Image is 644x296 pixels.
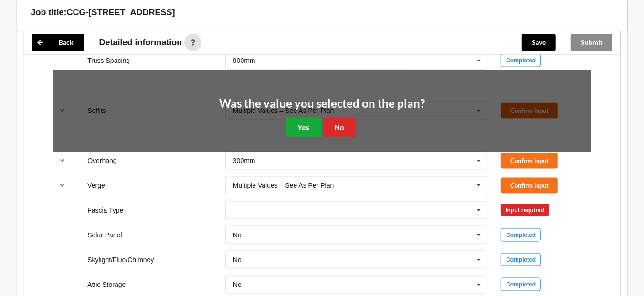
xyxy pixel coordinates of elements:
div: 300mm [233,157,255,164]
div: No [233,281,242,288]
button: Save [522,34,556,51]
button: Back [32,34,84,51]
button: Yes [286,118,321,137]
div: Multiple Values – See As Per Plan [233,182,334,189]
div: No [233,232,242,238]
div: Input required [501,204,549,216]
h3: CCG-[STREET_ADDRESS] [67,7,175,18]
label: Solar Panel [87,231,122,239]
div: No [233,256,242,263]
span: Detailed information [99,38,182,47]
button: Confirm input [501,178,558,194]
button: reference-toggle [53,177,72,194]
div: Completed [501,278,541,291]
div: Completed [501,253,541,266]
h2: Was the value you selected on the plan? [219,96,425,111]
label: Verge [87,182,105,189]
label: Truss Spacing [87,57,130,64]
label: Overhang [87,157,116,164]
div: 900mm [233,57,255,64]
button: No [323,118,356,137]
button: Confirm input [501,153,558,169]
div: Completed [501,54,541,67]
label: Attic Storage [87,281,126,288]
label: Fascia Type [87,206,123,214]
label: Skylight/Flue/Chimney [87,256,154,264]
div: Completed [501,228,541,242]
h3: Job title: [31,7,67,18]
button: reference-toggle [53,152,72,169]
